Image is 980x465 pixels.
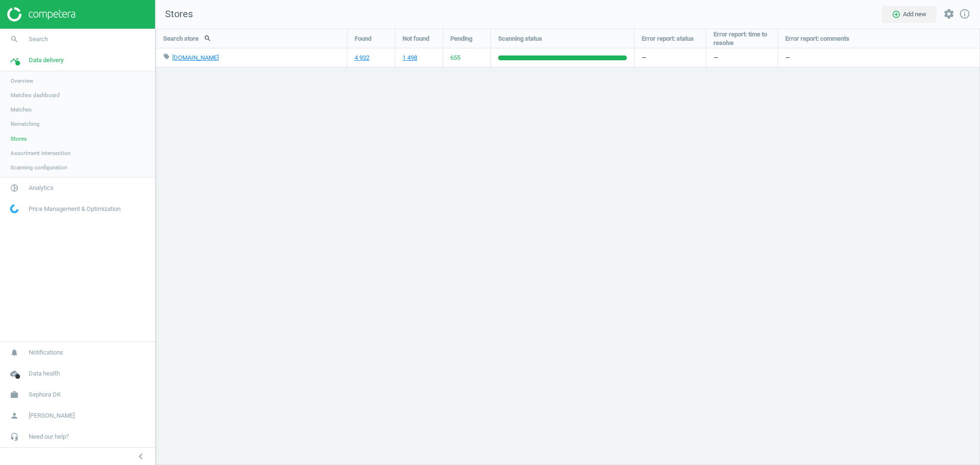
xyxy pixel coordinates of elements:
span: Error report: time to resolve [713,30,770,47]
span: Analytics [29,184,54,192]
i: add_circle_outline [892,10,901,19]
span: Scanning status [498,34,542,43]
i: info_outline [959,8,970,20]
i: timeline [5,51,23,69]
i: cloud_done [5,365,23,383]
span: Rematching [11,120,40,128]
i: person [5,407,23,425]
i: work [5,386,23,404]
span: Price Management & Optimization [29,205,121,213]
button: settings [939,4,959,24]
span: Sephora DK [29,390,61,399]
span: Need our help? [29,432,69,441]
span: Scanning configuration [11,164,67,171]
span: Assortment intersection [11,149,70,157]
span: Error report: comments [785,34,849,43]
span: 655 [450,54,460,62]
span: Notifications [29,348,63,357]
i: headset_mic [5,428,23,446]
span: Error report: status [642,34,694,43]
span: Search [29,35,48,44]
i: pie_chart_outlined [5,179,23,197]
span: Stores [156,8,193,21]
img: ajHJNr6hYgQAAAAASUVORK5CYII= [7,7,75,22]
div: — [635,48,706,67]
div: Search store [156,29,347,48]
span: Overview [11,77,33,85]
span: Matches dashboard [11,91,60,99]
span: [PERSON_NAME] [29,411,75,420]
div: — [778,48,980,67]
span: Found [355,34,371,43]
span: Data delivery [29,56,64,65]
i: search [5,30,23,48]
span: — [713,54,718,62]
a: 1 498 [402,54,417,62]
a: 4 932 [355,54,369,62]
i: settings [943,8,955,20]
i: notifications [5,343,23,362]
span: Not found [402,34,429,43]
i: local_offer [163,53,170,60]
button: chevron_left [129,450,153,463]
span: Stores [11,135,27,143]
span: Matches [11,106,32,113]
button: add_circle_outlineAdd new [882,6,936,23]
a: [DOMAIN_NAME] [172,54,219,61]
span: Pending [450,34,472,43]
i: chevron_left [135,451,146,462]
img: wGWNvw8QSZomAAAAABJRU5ErkJggg== [10,204,19,213]
span: Data health [29,369,60,378]
button: search [199,30,217,46]
a: info_outline [959,8,970,21]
